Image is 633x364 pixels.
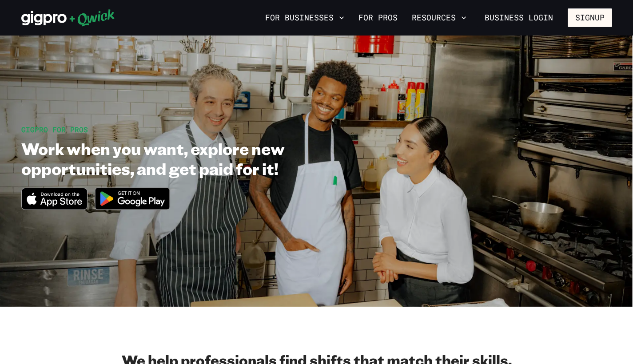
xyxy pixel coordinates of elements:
h1: Work when you want, explore new opportunities, and get paid for it! [21,138,376,178]
button: Resources [408,10,470,25]
button: Signup [568,8,612,27]
a: For Pros [355,10,401,25]
button: For Businesses [262,10,348,25]
span: GIGPRO FOR PROS [21,125,88,134]
a: Business Login [477,8,561,27]
a: Download on the App Store [21,202,88,212]
img: Get it on Google Play [89,182,175,215]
